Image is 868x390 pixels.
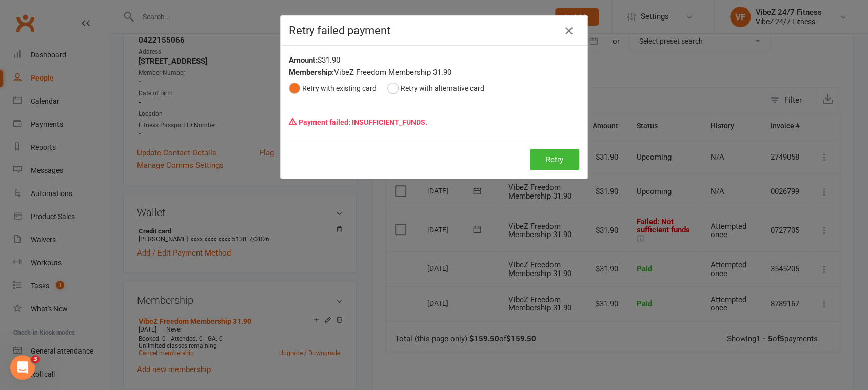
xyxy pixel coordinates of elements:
button: Close [561,23,577,39]
iframe: Intercom live chat [10,355,35,380]
button: Retry [530,149,579,170]
button: Retry with alternative card [387,79,484,98]
button: Retry with existing card [289,79,377,98]
div: $31.90 [289,54,579,66]
h4: Retry failed payment [289,24,579,37]
p: Payment failed: INSUFFICIENT_FUNDS. [289,112,579,132]
strong: Membership: [289,68,334,77]
div: VibeZ Freedom Membership 31.90 [289,66,579,79]
strong: Amount: [289,55,318,65]
span: 3 [31,355,40,363]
